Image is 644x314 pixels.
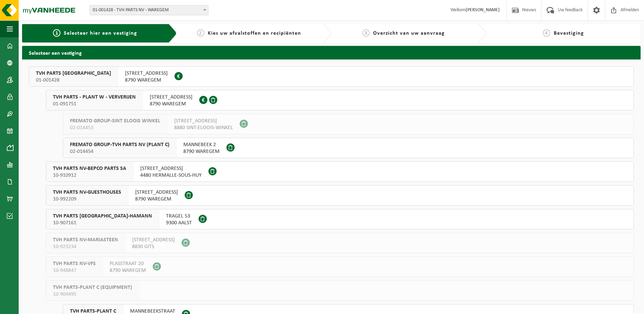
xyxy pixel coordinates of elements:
[46,209,634,229] button: TVH PARTS [GEOGRAPHIC_DATA]-HAMANN 10-907161 TRAGEL 539300 AALST
[150,101,192,107] span: 8790 WAREGEM
[140,165,202,172] span: [STREET_ADDRESS]
[53,94,136,101] span: TVH PARTS - PLANT W - VERVERIJEN
[53,237,118,243] span: TVH PARTS NV-MARIASTEEN
[543,29,550,37] span: 4
[174,118,233,124] span: [STREET_ADDRESS]
[63,138,634,158] button: FREMATO GROUP-TVH PARTS NV (PLANT C) 02-014454 MANNEBEEK 28790 WAREGEM
[70,124,160,131] span: 02-014453
[554,31,584,36] span: Bevestiging
[53,267,96,274] span: 10-948847
[125,77,168,84] span: 8790 WAREGEM
[29,66,634,87] button: TVH PARTS [GEOGRAPHIC_DATA] 01-001428 [STREET_ADDRESS]8790 WAREGEM
[135,189,178,196] span: [STREET_ADDRESS]
[53,213,152,220] span: TVH PARTS [GEOGRAPHIC_DATA]-HAMANN
[53,284,132,291] span: TVH PARTS-PLANT C (EQUIPMENT)
[70,148,169,155] span: 02-014454
[53,196,121,203] span: 10-992209
[46,185,634,206] button: TVH PARTS NV-GUESTHOUSES 10-992209 [STREET_ADDRESS]8790 WAREGEM
[22,46,641,59] h2: Selecteer een vestiging
[53,243,118,250] span: 10-923234
[110,260,146,267] span: PLASSTRAAT 20
[36,77,111,84] span: 01-001428
[166,220,192,226] span: 9300 AALST
[166,213,192,220] span: TRAGEL 53
[53,291,132,298] span: 10-904495
[362,29,370,37] span: 3
[90,5,208,15] span: 01-001428 - TVH PARTS NV - WAREGEM
[36,70,111,77] span: TVH PARTS [GEOGRAPHIC_DATA]
[53,189,121,196] span: TVH PARTS NV-GUESTHOUSES
[53,260,96,267] span: TVH PARTS NV-VFS
[53,101,136,107] span: 01-091751
[183,141,220,148] span: MANNEBEEK 2
[53,172,126,179] span: 10-910912
[140,172,202,179] span: 4480 HERMALLE-SOUS-HUY
[110,267,146,274] span: 8790 WAREGEM
[174,124,233,131] span: 8880 SINT-ELOOIS-WINKEL
[46,90,634,110] button: TVH PARTS - PLANT W - VERVERIJEN 01-091751 [STREET_ADDRESS]8790 WAREGEM
[132,237,175,243] span: [STREET_ADDRESS]
[46,161,634,182] button: TVH PARTS NV-BEPCO PARTS SA 10-910912 [STREET_ADDRESS]4480 HERMALLE-SOUS-HUY
[90,5,208,15] span: 01-001428 - TVH PARTS NV - WAREGEM
[373,31,445,36] span: Overzicht van uw aanvraag
[135,196,178,203] span: 8790 WAREGEM
[197,29,204,37] span: 2
[70,141,169,148] span: FREMATO GROUP-TVH PARTS NV (PLANT C)
[53,29,60,37] span: 1
[466,7,500,13] strong: [PERSON_NAME]
[150,94,192,101] span: [STREET_ADDRESS]
[183,148,220,155] span: 8790 WAREGEM
[64,31,137,36] span: Selecteer hier een vestiging
[125,70,168,77] span: [STREET_ADDRESS]
[70,118,160,124] span: FREMATO GROUP-SINT ELOOIS WINKEL
[53,165,126,172] span: TVH PARTS NV-BEPCO PARTS SA
[53,220,152,226] span: 10-907161
[208,31,301,36] span: Kies uw afvalstoffen en recipiënten
[132,243,175,250] span: 8830 GITS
